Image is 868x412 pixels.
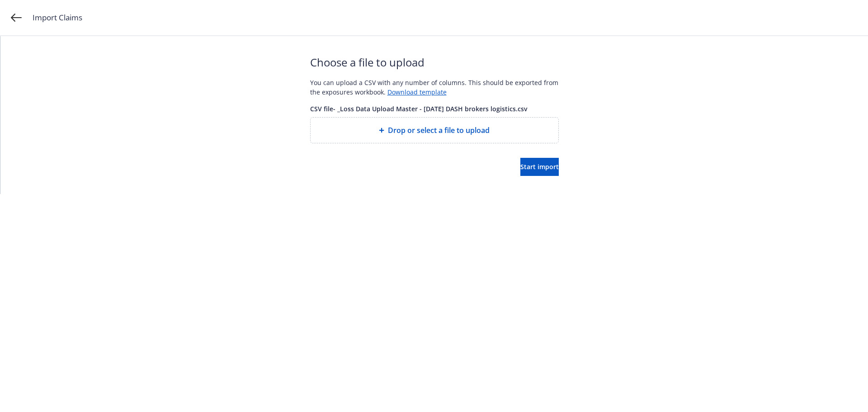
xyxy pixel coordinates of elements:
[33,12,82,24] span: Import Claims
[310,104,559,114] span: CSV file - _Loss Data Upload Master - [DATE] DASH brokers logistics.csv
[310,117,559,143] div: Drop or select a file to upload
[310,78,559,97] div: You can upload a CSV with any number of columns. This should be exported from the exposures workb...
[310,54,559,71] span: Choose a file to upload
[520,158,559,176] button: Start import
[520,162,559,171] span: Start import
[387,88,447,96] a: Download template
[388,125,490,136] span: Drop or select a file to upload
